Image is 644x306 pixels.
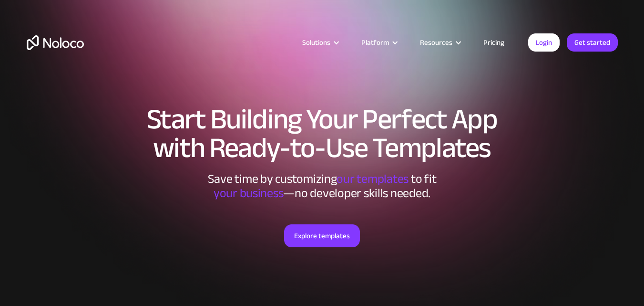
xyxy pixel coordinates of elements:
[567,33,618,52] a: Get started
[302,36,330,49] div: Solutions
[284,224,360,247] a: Explore templates
[420,36,452,49] div: Resources
[528,33,560,52] a: Login
[179,172,465,200] div: Save time by customizing to fit ‍ —no developer skills needed.
[471,36,516,49] a: Pricing
[349,36,408,49] div: Platform
[408,36,471,49] div: Resources
[337,167,409,190] span: our templates
[27,35,84,50] a: home
[290,36,349,49] div: Solutions
[214,181,284,205] span: your business
[361,36,389,49] div: Platform
[27,105,618,162] h1: Start Building Your Perfect App with Ready-to-Use Templates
